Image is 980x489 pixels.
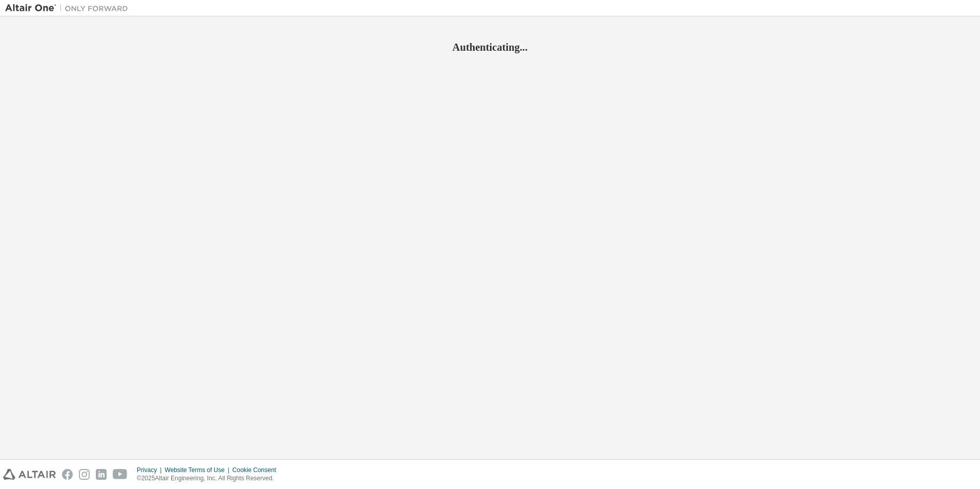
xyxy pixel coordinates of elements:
[96,469,107,480] img: linkedin.svg
[137,466,165,474] div: Privacy
[5,3,133,13] img: Altair One
[79,469,90,480] img: instagram.svg
[113,469,128,480] img: youtube.svg
[5,40,975,54] h2: Authenticating...
[3,469,56,480] img: altair_logo.svg
[62,469,73,480] img: facebook.svg
[165,466,232,474] div: Website Terms of Use
[137,474,282,483] p: © 2025 Altair Engineering, Inc. All Rights Reserved.
[232,466,282,474] div: Cookie Consent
